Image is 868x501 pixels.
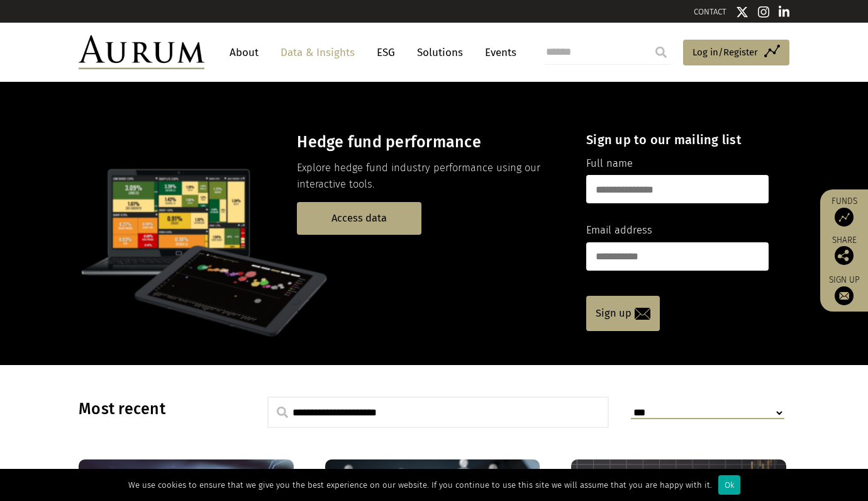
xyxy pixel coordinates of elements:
[274,41,361,64] a: Data & Insights
[826,236,862,265] div: Share
[835,286,854,305] img: Sign up to our newsletter
[370,41,401,64] a: ESG
[826,274,862,305] a: Sign up
[479,41,516,64] a: Events
[223,41,265,64] a: About
[683,40,789,66] a: Log in/Register
[297,202,421,234] a: Access data
[648,40,674,65] input: Submit
[835,246,854,265] img: Share this post
[586,155,633,172] label: Full name
[826,196,862,227] a: Funds
[693,45,758,60] span: Log in/Register
[297,160,564,193] p: Explore hedge fund industry performance using our interactive tools.
[635,308,650,320] img: email-icon
[718,475,740,495] div: Ok
[758,6,769,18] img: Instagram icon
[297,133,564,152] h3: Hedge fund performance
[79,35,204,69] img: Aurum
[586,222,652,239] label: Email address
[586,296,660,331] a: Sign up
[779,6,790,18] img: Linkedin icon
[411,41,469,64] a: Solutions
[694,7,726,16] a: CONTACT
[736,6,748,18] img: Twitter icon
[79,400,236,419] h3: Most recent
[586,132,769,147] h4: Sign up to our mailing list
[277,407,288,418] img: search.svg
[835,208,854,227] img: Access Funds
